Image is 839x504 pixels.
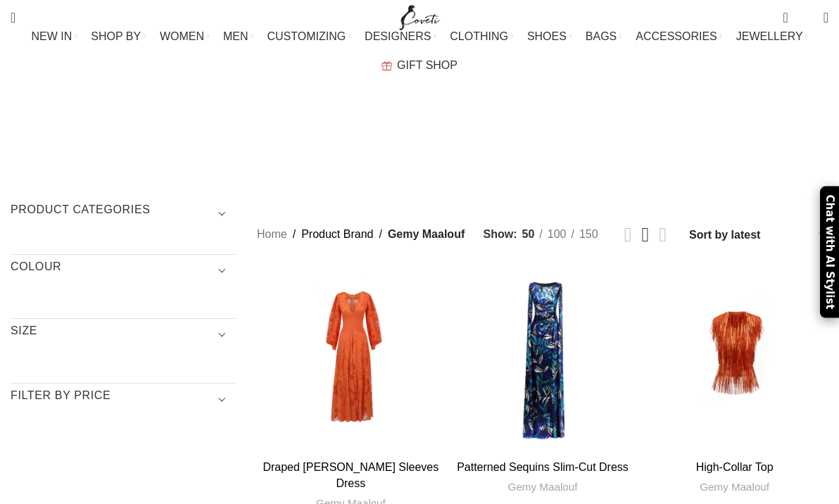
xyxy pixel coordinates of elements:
[527,30,567,43] span: SHOES
[457,461,629,473] a: Patterned Sequins Slim-Cut Dress
[736,23,808,51] a: JEWELLERY
[641,266,828,454] a: High-Collar Top
[696,461,774,473] a: High-Collar Top
[802,14,812,25] span: 0
[257,266,445,454] a: Draped Bishop Sleeves Dress
[799,4,813,32] div: My Wishlist
[586,23,622,51] a: BAGS
[4,4,23,32] a: Search
[636,23,722,51] a: ACCESSORIES
[450,30,508,43] span: CLOTHING
[636,30,717,43] span: ACCESSORIES
[784,7,795,18] span: 0
[32,23,77,51] a: NEW IN
[11,323,236,347] h3: SIZE
[508,479,578,494] a: Gemy Maalouf
[160,23,209,51] a: WOMEN
[91,30,141,43] span: SHOP BY
[776,4,795,32] a: 0
[267,23,351,51] a: CUSTOMIZING
[11,259,236,283] h3: COLOUR
[11,388,236,412] h3: Filter by price
[397,58,458,72] span: GIFT SHOP
[4,23,835,80] div: Main navigation
[449,266,637,454] a: Patterned Sequins Slim-Cut Dress
[700,479,769,494] a: Gemy Maalouf
[223,23,253,51] a: MEN
[160,30,204,43] span: WOMEN
[381,51,458,80] a: GIFT SHOP
[396,11,443,23] a: Site logo
[381,61,392,70] img: GiftBag
[450,23,513,51] a: CLOTHING
[365,23,436,51] a: DESIGNERS
[263,461,439,489] a: Draped [PERSON_NAME] Sleeves Dress
[365,30,431,43] span: DESIGNERS
[736,30,803,43] span: JEWELLERY
[527,23,572,51] a: SHOES
[91,23,146,51] a: SHOP BY
[32,30,72,43] span: NEW IN
[223,30,248,43] span: MEN
[11,202,236,226] h3: Product categories
[267,30,346,43] span: CUSTOMIZING
[586,30,617,43] span: BAGS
